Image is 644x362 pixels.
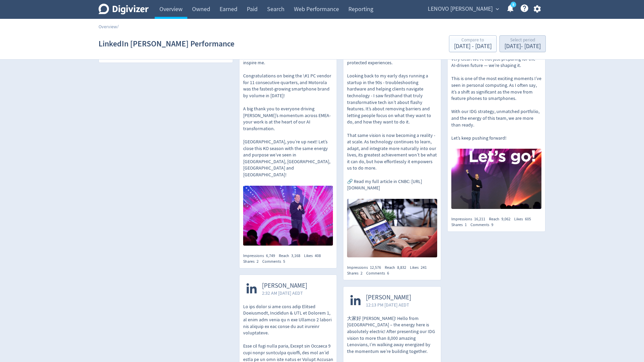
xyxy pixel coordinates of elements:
p: What an unforgettable day with our EMEA team! As we near the final stop of this incredible Kickof... [243,0,333,178]
div: Shares [347,270,366,276]
div: Impressions [243,253,279,259]
img: https://media.cf.digivizer.com/images/linkedin-139381074-urn:li:share:7315286292022407169-3c8c74d... [347,199,437,258]
a: Overview [99,24,117,30]
span: 241 [421,265,427,270]
span: 16,211 [474,216,485,222]
span: 2 [257,259,259,264]
div: Comments [262,259,289,264]
img: https://media.cf.digivizer.com/images/linkedin-139381074-urn:li:ugcPost:7313971208020987904-f496f... [451,149,541,209]
span: 2:32 AM [DATE] AEDT [262,290,307,296]
div: Likes [514,216,535,222]
img: https://media.cf.digivizer.com/images/linkedin-139381074-urn:li:ugcPost:7316392518953172993-c486f... [243,186,333,246]
div: Impressions [451,216,489,222]
div: Reach [279,253,304,259]
span: 9,062 [501,216,510,222]
span: / [117,24,119,30]
h1: LinkedIn [PERSON_NAME] Performance [99,33,234,55]
div: Impressions [347,265,385,270]
span: 5 [283,259,285,264]
span: 2 [361,270,363,276]
span: 1 [465,222,467,227]
text: 5 [512,2,514,7]
div: [DATE] - [DATE] [454,43,492,49]
div: Shares [243,259,262,264]
a: 5 [510,2,516,7]
span: 6 [387,270,389,276]
button: LENOVO [PERSON_NAME] [425,4,501,14]
div: Comments [470,222,497,228]
div: [DATE] - [DATE] [504,43,541,49]
div: Reach [489,216,514,222]
span: 12,576 [370,265,381,270]
button: Compare to[DATE] - [DATE] [449,35,497,52]
span: 6,749 [266,253,275,258]
span: 408 [315,253,321,258]
span: expand_more [494,6,500,12]
span: 8,832 [397,265,406,270]
div: Reach [385,265,410,270]
p: We’re entering a new era, where intelligent devices adapt to you, not the other way around. At [G... [347,13,437,191]
div: Select period [504,38,541,43]
span: [PERSON_NAME] [262,282,307,290]
div: Compare to [454,38,492,43]
div: Likes [410,265,430,270]
div: Comments [366,270,393,276]
div: Likes [304,253,325,259]
span: 3,168 [291,253,300,258]
span: LENOVO [PERSON_NAME] [428,4,493,14]
span: 9 [491,222,493,227]
span: 605 [525,216,531,222]
span: 12:13 PM [DATE] AEDT [366,301,411,308]
span: [PERSON_NAME] [366,294,411,301]
button: Select period[DATE]- [DATE] [499,35,546,52]
div: Shares [451,222,470,228]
